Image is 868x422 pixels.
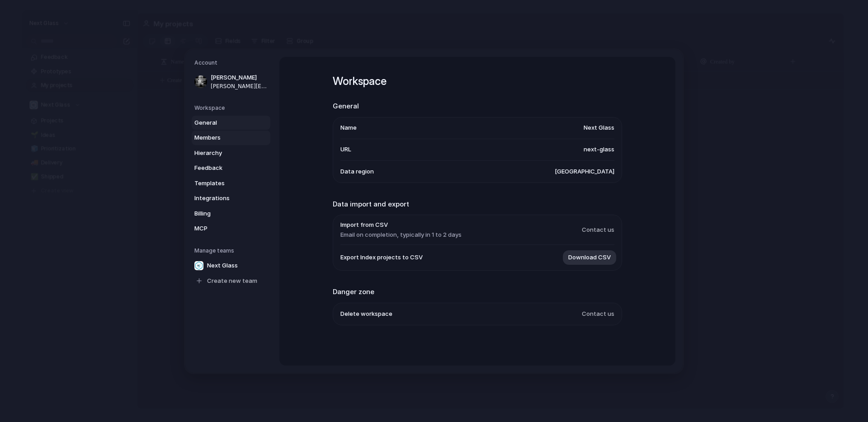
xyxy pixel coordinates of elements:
span: Next Glass [207,261,238,270]
span: Members [194,133,252,142]
span: Templates [194,178,252,188]
span: Contact us [582,225,614,234]
span: Hierarchy [194,148,252,157]
span: Feedback [194,164,252,173]
a: Next Glass [192,258,270,272]
a: Feedback [192,161,270,175]
span: [PERSON_NAME][EMAIL_ADDRESS][PERSON_NAME][DOMAIN_NAME] [211,82,269,90]
span: General [194,118,252,127]
a: Members [192,131,270,145]
span: Integrations [194,194,252,203]
h2: Data import and export [333,199,622,209]
span: [GEOGRAPHIC_DATA] [555,167,614,176]
a: Create new team [192,273,270,288]
a: [PERSON_NAME][PERSON_NAME][EMAIL_ADDRESS][PERSON_NAME][DOMAIN_NAME] [192,70,270,93]
span: Contact us [582,309,614,318]
h5: Manage teams [194,246,270,254]
span: URL [340,145,351,154]
span: Export Index projects to CSV [340,253,423,262]
a: Billing [192,206,270,220]
h5: Account [194,59,270,67]
span: Next Glass [584,123,614,132]
a: MCP [192,221,270,236]
span: [PERSON_NAME] [211,73,269,82]
h2: General [333,101,622,112]
span: Delete workspace [340,309,392,318]
span: Billing [194,209,252,218]
a: Templates [192,176,270,190]
a: Integrations [192,191,270,206]
span: Create new team [207,276,257,285]
span: next-glass [584,145,614,154]
span: Name [340,123,357,132]
h5: Workspace [194,103,270,112]
span: Data region [340,167,374,176]
span: Download CSV [568,253,611,262]
a: General [192,115,270,130]
a: Hierarchy [192,145,270,160]
span: Email on completion, typically in 1 to 2 days [340,230,462,239]
button: Download CSV [563,250,616,265]
h2: Danger zone [333,287,622,297]
span: MCP [194,224,252,233]
span: Import from CSV [340,220,462,230]
h1: Workspace [333,73,622,89]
